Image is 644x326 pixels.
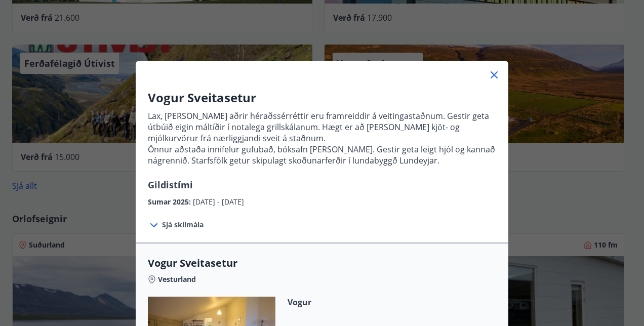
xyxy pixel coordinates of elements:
span: Sumar 2025 : [148,197,193,207]
p: Önnur aðstaða innifelur gufubað, bóksafn [PERSON_NAME]. Gestir geta leigt hjól og kannað nágrenni... [148,144,496,166]
span: Gildistími [148,179,193,191]
span: Vogur [288,297,406,308]
span: Sjá skilmála [162,220,204,230]
span: Vesturland [158,274,196,284]
h3: Vogur Sveitasetur [148,89,496,106]
p: Lax, [PERSON_NAME] aðrir héraðssérréttir eru framreiddir á veitingastaðnum. Gestir geta útbúið ei... [148,110,496,144]
span: Vogur Sveitasetur [148,256,496,270]
span: [DATE] - [DATE] [193,197,244,207]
